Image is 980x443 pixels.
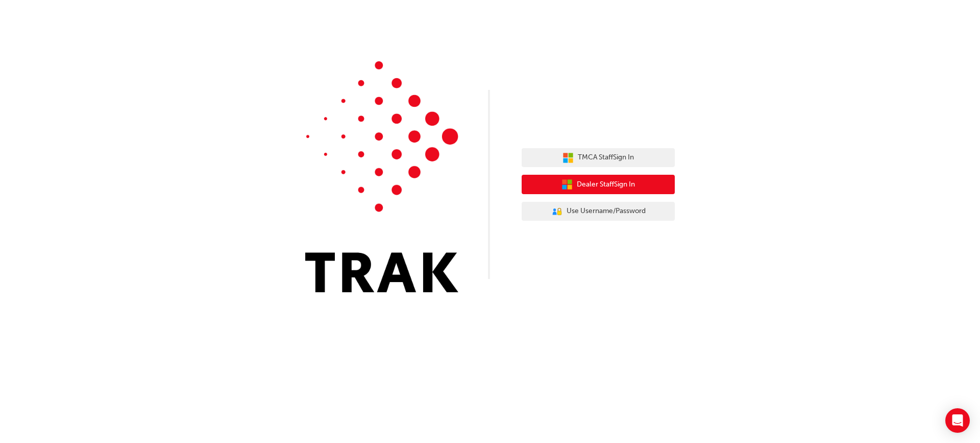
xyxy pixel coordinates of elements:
[305,61,458,292] img: Trak
[567,205,646,217] span: Use Username/Password
[578,152,634,164] span: TMCA Staff Sign In
[945,408,970,433] div: Open Intercom Messenger
[522,148,675,168] button: TMCA StaffSign In
[522,202,675,221] button: Use Username/Password
[577,179,635,191] span: Dealer Staff Sign In
[522,175,675,194] button: Dealer StaffSign In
